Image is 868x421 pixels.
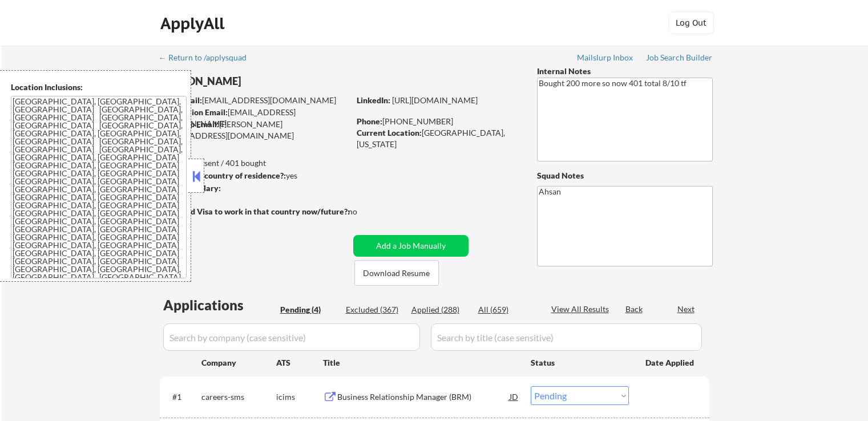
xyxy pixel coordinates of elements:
div: yes [159,170,346,181]
strong: Will need Visa to work in that country now/future?: [160,207,350,216]
div: Next [677,303,696,315]
div: Back [625,303,644,315]
div: Applied (288) [411,304,469,315]
div: JD [508,386,520,407]
div: #1 [172,391,192,403]
div: Status [531,352,629,373]
button: Log Out [668,11,714,34]
div: careers-sms [201,391,276,403]
div: [EMAIL_ADDRESS][DOMAIN_NAME] [160,107,349,129]
a: [URL][DOMAIN_NAME] [392,95,478,105]
div: Company [201,357,276,369]
input: Search by company (case sensitive) [163,323,420,351]
div: Title [323,357,520,369]
div: [PERSON_NAME][EMAIL_ADDRESS][DOMAIN_NAME] [160,119,349,141]
div: [GEOGRAPHIC_DATA], [US_STATE] [357,127,518,149]
div: Date Applied [645,357,696,369]
div: [PERSON_NAME] [160,74,394,88]
div: Mailslurp Inbox [577,54,634,62]
div: View All Results [551,303,612,315]
a: Job Search Builder [646,53,713,64]
div: Applications [163,298,276,312]
strong: Current Location: [357,128,422,137]
div: Squad Notes [537,170,713,181]
button: Add a Job Manually [353,235,469,257]
strong: Can work in country of residence?: [159,171,286,180]
button: Download Resume [354,260,439,286]
div: Excluded (367) [346,304,403,315]
div: Location Inclusions: [11,82,187,93]
div: ATS [276,357,323,369]
div: Pending (4) [280,304,337,315]
a: ← Return to /applysquad [159,53,257,64]
div: ← Return to /applysquad [159,54,257,62]
div: Business Relationship Manager (BRM) [337,391,510,403]
div: [EMAIL_ADDRESS][DOMAIN_NAME] [160,95,349,106]
div: no [348,206,381,217]
input: Search by title (case sensitive) [431,323,702,351]
a: Mailslurp Inbox [577,53,634,64]
div: Job Search Builder [646,54,713,62]
div: icims [276,391,323,403]
div: 288 sent / 401 bought [159,157,349,169]
div: ApplyAll [160,14,228,33]
strong: LinkedIn: [357,95,390,105]
div: [PHONE_NUMBER] [357,116,518,127]
div: Internal Notes [537,66,713,77]
strong: Phone: [357,116,382,126]
div: All (659) [478,304,535,315]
